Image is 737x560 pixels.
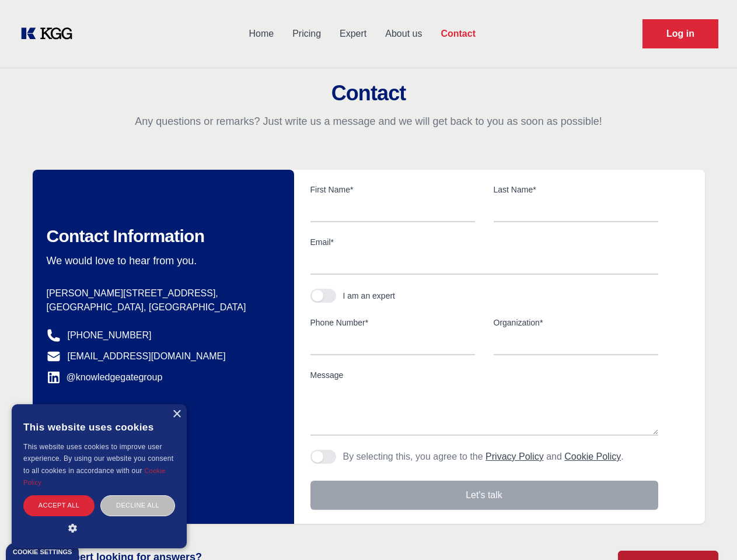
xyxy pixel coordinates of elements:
[68,328,152,342] a: [PHONE_NUMBER]
[68,349,226,363] a: [EMAIL_ADDRESS][DOMAIN_NAME]
[14,82,723,105] h2: Contact
[23,495,95,516] div: Accept all
[343,290,396,302] div: I am an expert
[494,184,658,195] label: Last Name*
[376,19,431,49] a: About us
[494,317,658,328] label: Organization*
[172,410,181,419] div: Close
[485,452,544,461] a: Privacy Policy
[47,370,163,384] a: @knowledgegategroup
[642,19,718,48] a: Request Demo
[14,114,723,128] p: Any questions or remarks? Just write us a message and we will get back to you as soon as possible!
[283,19,330,49] a: Pricing
[19,24,82,43] a: KOL Knowledge Platform: Talk to Key External Experts (KEE)
[23,443,173,475] span: This website uses cookies to improve user experience. By using our website you consent to all coo...
[47,226,275,247] h2: Contact Information
[47,300,275,314] p: [GEOGRAPHIC_DATA], [GEOGRAPHIC_DATA]
[47,254,275,268] p: We would love to hear from you.
[330,19,376,49] a: Expert
[431,19,485,49] a: Contact
[23,467,166,486] a: Cookie Policy
[239,19,283,49] a: Home
[23,413,175,441] div: This website uses cookies
[564,452,621,461] a: Cookie Policy
[343,450,624,464] p: By selecting this, you agree to the and .
[679,504,737,560] iframe: Chat Widget
[47,286,275,300] p: [PERSON_NAME][STREET_ADDRESS],
[310,481,658,510] button: Let's talk
[310,236,658,248] label: Email*
[310,369,658,381] label: Message
[13,549,72,555] div: Cookie settings
[310,317,475,328] label: Phone Number*
[100,495,175,516] div: Decline all
[310,184,475,195] label: First Name*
